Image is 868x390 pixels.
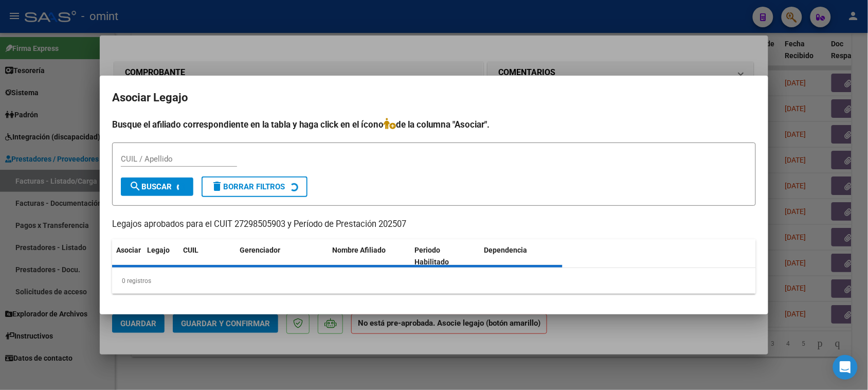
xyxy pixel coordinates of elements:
[129,182,172,191] span: Buscar
[332,246,386,254] span: Nombre Afiliado
[240,246,280,254] span: Gerenciador
[236,239,328,273] datatable-header-cell: Gerenciador
[211,182,285,191] span: Borrar Filtros
[143,239,179,273] datatable-header-cell: Legajo
[183,246,198,254] span: CUIL
[328,239,411,273] datatable-header-cell: Nombre Afiliado
[202,176,308,197] button: Borrar Filtros
[129,180,141,192] mat-icon: search
[833,355,858,380] div: Open Intercom Messenger
[484,246,528,254] span: Dependencia
[480,239,563,273] datatable-header-cell: Dependencia
[116,246,141,254] span: Asociar
[112,239,143,273] datatable-header-cell: Asociar
[179,239,236,273] datatable-header-cell: CUIL
[112,88,756,108] h2: Asociar Legajo
[121,178,193,196] button: Buscar
[415,246,449,266] span: Periodo Habilitado
[147,246,170,254] span: Legajo
[112,118,756,131] h4: Busque el afiliado correspondiente en la tabla y haga click en el ícono de la columna "Asociar".
[211,180,223,192] mat-icon: delete
[112,218,756,231] p: Legajos aprobados para el CUIT 27298505903 y Período de Prestación 202507
[411,239,480,273] datatable-header-cell: Periodo Habilitado
[112,268,756,294] div: 0 registros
